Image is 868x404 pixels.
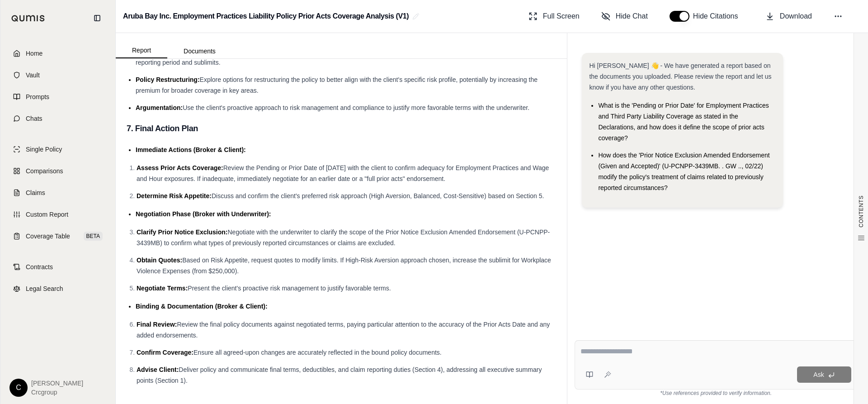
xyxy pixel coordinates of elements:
[136,210,271,218] span: Negotiation Phase (Broker with Underwriter):
[6,65,110,85] a: Vault
[188,285,391,292] span: Present the client's proactive risk management to justify favorable terms.
[26,92,49,101] span: Prompts
[6,139,110,159] a: Single Policy
[137,321,177,328] span: Final Review:
[136,303,268,310] span: Binding & Documentation (Broker & Client):
[6,161,110,181] a: Comparisons
[136,104,183,111] span: Argumentation:
[183,104,529,111] span: Use the client's proactive approach to risk management and compliance to justify more favorable t...
[26,166,63,176] span: Comparisons
[6,226,110,246] a: Coverage TableBETA
[90,11,104,25] button: Collapse sidebar
[693,11,744,22] span: Hide Citations
[167,44,232,58] button: Documents
[26,114,42,123] span: Chats
[6,87,110,107] a: Prompts
[137,366,542,384] span: Deliver policy and communicate final terms, deductibles, and claim reporting duties (Section 4), ...
[193,349,442,356] span: Ensure all agreed-upon changes are accurately reflected in the bound policy documents.
[6,279,110,299] a: Legal Search
[127,120,556,137] h3: 7. Final Action Plan
[9,379,28,397] div: C
[137,285,188,292] span: Negotiate Terms:
[6,257,110,277] a: Contracts
[575,390,857,397] div: *Use references provided to verify information.
[137,257,182,264] span: Obtain Quotes:
[137,228,228,236] span: Clarify Prior Notice Exclusion:
[598,152,769,191] span: How does the 'Prior Notice Exclusion Amended Endorsement (Given and Accepted)' (U-PCNPP-3439MB. ....
[137,257,551,275] span: Based on Risk Appetite, request quotes to modify limits. If High-Risk Aversion approach chosen, i...
[136,76,538,94] span: Explore options for restructuring the policy to better align with the client's specific risk prof...
[137,164,549,182] span: Review the Pending or Prior Date of [DATE] with the client to confirm adequacy for Employment Pra...
[137,164,223,171] span: Assess Prior Acts Coverage:
[26,188,45,197] span: Claims
[116,43,167,58] button: Report
[26,262,53,271] span: Contracts
[136,76,200,83] span: Policy Restructuring:
[31,388,83,397] span: Crcgroup
[525,7,583,25] button: Full Screen
[137,192,212,200] span: Determine Risk Appetite:
[137,321,550,339] span: Review the final policy documents against negotiated terms, paying particular attention to the ac...
[26,49,42,58] span: Home
[26,71,40,80] span: Vault
[780,11,812,22] span: Download
[26,210,68,219] span: Custom Report
[212,192,544,200] span: Discuss and confirm the client's preferred risk approach (High Aversion, Balanced, Cost-Sensitive...
[11,15,45,22] img: Qumis Logo
[797,366,851,383] button: Ask
[598,7,651,25] button: Hide Chat
[616,11,648,22] span: Hide Chat
[813,371,824,378] span: Ask
[137,349,193,356] span: Confirm Coverage:
[26,232,70,241] span: Coverage Table
[6,204,110,224] a: Custom Report
[858,195,865,228] span: CONTENTS
[137,228,550,247] span: Negotiate with the underwriter to clarify the scope of the Prior Notice Exclusion Amended Endorse...
[762,7,816,25] button: Download
[137,366,179,373] span: Advise Client:
[26,145,62,154] span: Single Policy
[543,11,580,22] span: Full Screen
[6,183,110,203] a: Claims
[31,379,83,388] span: [PERSON_NAME]
[84,232,103,241] span: BETA
[6,43,110,63] a: Home
[26,284,63,293] span: Legal Search
[589,62,771,91] span: Hi [PERSON_NAME] 👋 - We have generated a report based on the documents you uploaded. Please revie...
[6,109,110,128] a: Chats
[136,146,246,153] span: Immediate Actions (Broker & Client):
[123,8,409,24] h2: Aruba Bay Inc. Employment Practices Liability Policy Prior Acts Coverage Analysis (V1)
[598,102,769,142] span: What is the 'Pending or Prior Date' for Employment Practices and Third Party Liability Coverage a...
